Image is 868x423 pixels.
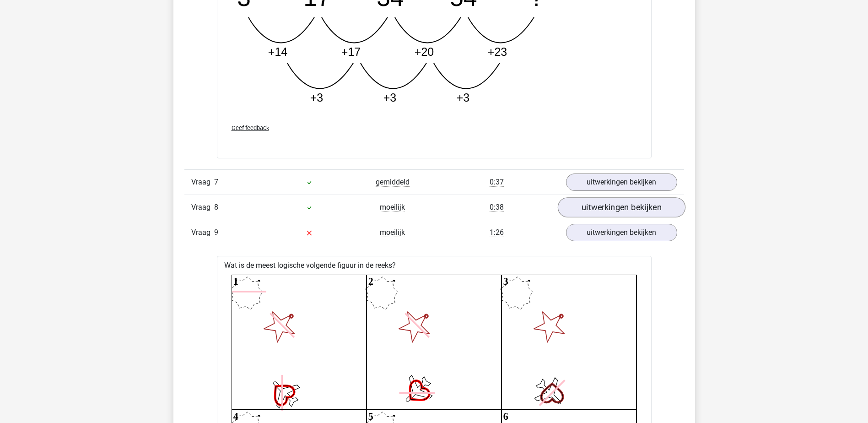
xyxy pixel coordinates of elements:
tspan: +3 [456,91,469,104]
span: 8 [214,203,218,211]
tspan: +3 [383,91,396,104]
span: 0:38 [490,203,504,212]
span: 7 [214,178,218,186]
tspan: +3 [310,91,323,104]
text: 2 [368,276,373,287]
span: 9 [214,228,218,237]
tspan: +23 [487,45,507,58]
text: 4 [233,411,238,422]
tspan: +20 [414,45,433,58]
span: Vraag [191,177,214,188]
span: Geef feedback [232,125,269,131]
span: moeilijk [380,228,405,237]
span: 0:37 [490,178,504,187]
a: uitwerkingen bekijken [557,197,685,217]
text: 3 [503,276,508,287]
span: moeilijk [380,203,405,212]
a: uitwerkingen bekijken [566,174,677,191]
a: uitwerkingen bekijken [566,224,677,241]
span: gemiddeld [376,178,410,187]
tspan: +14 [268,45,287,58]
span: Vraag [191,202,214,213]
span: Vraag [191,227,214,238]
span: 1:26 [490,228,504,237]
text: 6 [503,411,508,422]
text: 5 [368,411,373,422]
tspan: +17 [341,45,360,58]
text: 1 [233,276,238,287]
